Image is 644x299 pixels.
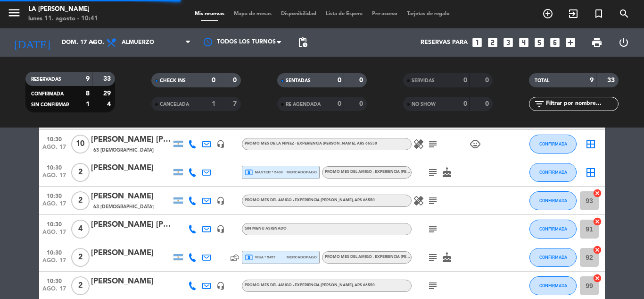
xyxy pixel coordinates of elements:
strong: 33 [103,76,113,82]
strong: 29 [103,90,113,97]
span: PROMO MES DEL AMIGO - EXPERIENCIA [PERSON_NAME] [245,198,375,202]
i: headset_mic [216,140,225,148]
strong: 0 [463,77,467,84]
div: [PERSON_NAME] [PERSON_NAME] [91,134,171,146]
span: ago. 17 [42,286,66,297]
i: cancel [593,217,602,226]
span: ago. 17 [42,229,66,240]
span: CONFIRMADA [539,170,567,175]
span: pending_actions [297,37,308,48]
button: CONFIRMADA [529,248,577,267]
span: ago. 17 [42,144,66,155]
span: ago. 17 [42,201,66,212]
div: [PERSON_NAME] [91,190,171,203]
span: mercadopago [287,254,317,260]
span: CONFIRMADA [539,255,567,260]
span: 10:30 [42,247,66,257]
strong: 0 [212,77,215,84]
span: NO SHOW [412,102,436,107]
div: LOG OUT [610,28,637,57]
span: SENTADAS [286,78,311,83]
span: ago. 17 [42,172,66,183]
span: master * 5408 [245,168,283,177]
span: CONFIRMADA [539,283,567,288]
span: 10:30 [42,218,66,229]
span: PROMO MES DEL AMIGO - EXPERIENCIA [PERSON_NAME] [325,170,433,174]
strong: 0 [359,77,365,84]
span: Mis reservas [190,11,229,17]
span: PROMO MES DE LA NIÑEZ - EXPERIENCIA [PERSON_NAME] [245,142,377,145]
span: , ARS 66550 [355,142,377,145]
strong: 7 [233,101,239,107]
span: Lista de Espera [321,11,367,17]
input: Filtrar por nombre... [545,99,618,109]
i: looks_4 [518,36,530,49]
strong: 0 [485,101,491,107]
i: looks_5 [533,36,545,49]
span: CONFIRMADA [539,141,567,146]
i: exit_to_app [568,8,579,19]
button: menu [7,6,21,23]
span: PROMO MES DEL AMIGO - EXPERIENCIA [PERSON_NAME] [245,283,375,287]
i: cancel [593,273,602,283]
span: Mapa de mesas [229,11,276,17]
button: CONFIRMADA [529,163,577,182]
i: [DATE] [7,32,57,53]
span: ago. 17 [42,257,66,268]
i: headset_mic [216,225,225,233]
strong: 8 [86,90,90,97]
span: , ARS 66550 [353,283,375,287]
strong: 0 [233,77,239,84]
i: subject [427,280,438,291]
span: Almuerzo [122,39,154,46]
i: menu [7,6,21,20]
div: lunes 11. agosto - 10:41 [28,14,98,24]
span: RESERVADAS [31,77,61,82]
i: cancel [593,245,602,255]
span: Sin menú asignado [245,227,287,231]
i: headset_mic [216,282,225,290]
span: 63 [DEMOGRAPHIC_DATA] [93,203,154,211]
i: add_circle_outline [542,8,553,19]
span: , ARS 66550 [353,198,375,202]
span: 10:30 [42,162,66,172]
span: 10:30 [42,190,66,201]
i: looks_3 [502,36,514,49]
div: [PERSON_NAME] [91,162,171,174]
span: 2 [71,191,90,210]
span: 4 [71,220,90,239]
span: 10:30 [42,133,66,144]
button: CONFIRMADA [529,135,577,154]
div: [PERSON_NAME] [PERSON_NAME] [91,219,171,231]
i: add_box [564,36,577,49]
i: subject [427,195,438,206]
span: Reservas para [421,39,468,46]
i: subject [427,138,438,150]
span: Disponibilidad [276,11,321,17]
strong: 0 [463,101,467,107]
i: cake [441,252,453,263]
i: child_care [470,138,481,150]
span: visa * 5457 [245,253,275,262]
i: turned_in_not [593,8,604,19]
strong: 4 [107,101,113,108]
i: headset_mic [216,196,225,205]
strong: 0 [338,101,341,107]
strong: 9 [590,77,594,84]
strong: 0 [485,77,491,84]
i: healing [413,195,424,206]
i: looks_two [487,36,499,49]
span: CONFIRMADA [539,226,567,231]
i: looks_6 [549,36,561,49]
span: SIN CONFIRMAR [31,103,69,107]
i: power_settings_new [618,37,629,48]
span: TOTAL [535,78,549,83]
i: looks_one [471,36,483,49]
i: local_atm [245,168,253,177]
span: 2 [71,276,90,295]
div: LA [PERSON_NAME] [28,5,98,14]
span: Tarjetas de regalo [402,11,454,17]
span: CONFIRMADA [539,198,567,203]
span: SERVIDAS [412,78,435,83]
i: filter_list [534,98,545,110]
